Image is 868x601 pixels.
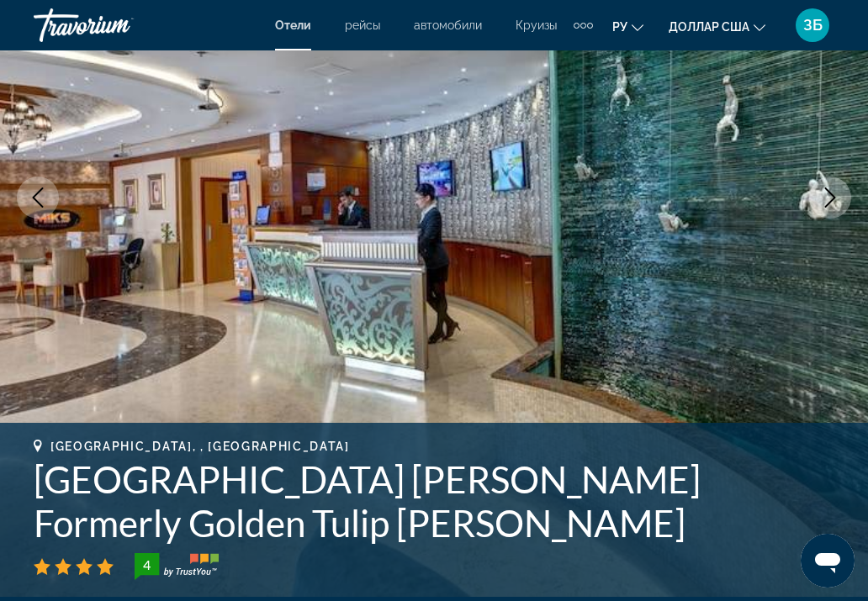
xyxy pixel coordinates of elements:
a: Травориум [34,3,202,47]
font: ру [612,20,627,34]
button: Next image [809,177,851,219]
span: [GEOGRAPHIC_DATA], , [GEOGRAPHIC_DATA] [50,440,350,453]
font: ЗБ [803,16,823,34]
div: 4 [130,555,163,575]
a: рейсы [345,18,380,32]
a: Отели [275,18,311,32]
iframe: Кнопка запуска окна обмена сообщениями [801,534,855,588]
button: Изменить валюту [669,14,765,39]
button: Previous image [17,177,59,219]
button: Меню пользователя [791,8,834,43]
h1: [GEOGRAPHIC_DATA] [PERSON_NAME] Formerly Golden Tulip [PERSON_NAME] [34,457,834,545]
button: Дополнительные элементы навигации [574,12,593,39]
a: автомобили [414,18,482,32]
font: доллар США [669,20,749,34]
img: TrustYou guest rating badge [135,553,219,580]
button: Изменить язык [612,14,643,39]
a: Круизы [516,18,557,32]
